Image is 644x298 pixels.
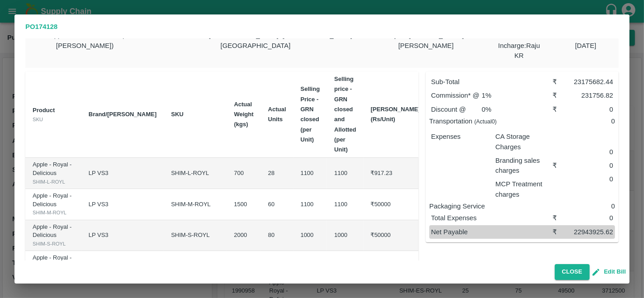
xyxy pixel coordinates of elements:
div: 0 [564,143,613,157]
p: 0 [553,116,615,126]
td: LP VS3 [82,251,164,282]
td: 2000 [227,220,261,251]
b: Selling Price - GRN closed (per Unit) [301,85,320,142]
b: Product [33,107,55,114]
p: 1 % [482,90,533,100]
p: Transportation [429,116,553,126]
p: Commission* @ [431,90,482,100]
div: ₹ [553,90,567,100]
b: PO 174128 [25,23,58,30]
td: 1000 [327,220,363,251]
div: ₹ [553,161,567,170]
div: Buyers : [PERSON_NAME], [PERSON_NAME] [366,23,485,68]
div: Supplier : S.O. FRUIT Co. ( [PERSON_NAME]) [25,23,144,68]
div: ₹ [553,104,567,114]
p: Total Expenses [431,213,553,223]
td: 1875 [227,251,261,282]
td: 1500 [227,189,261,220]
td: 1000 [293,220,327,251]
td: Apple - Royal - Delicious [25,158,82,189]
div: Address : Diswani, [GEOGRAPHIC_DATA], [GEOGRAPHIC_DATA] , [GEOGRAPHIC_DATA] [144,23,367,68]
td: 28 [261,158,293,189]
td: ₹50000 [364,251,428,282]
p: Branding sales charges [495,156,553,176]
div: 22943925.62 [567,227,613,237]
button: Edit Bill [593,267,626,277]
td: 700 [227,158,261,189]
div: 0 [567,213,613,223]
b: Actual Units [268,106,286,123]
div: ₹ [553,213,567,223]
div: SHIM-M-ROYL [33,208,74,217]
td: LP VS3 [82,189,164,220]
div: 0 [564,170,613,184]
td: ₹917.23 [364,158,428,189]
p: 0 % [482,104,522,114]
div: ₹ [553,227,567,237]
b: [PERSON_NAME] (Rs/Unit) [371,106,420,123]
td: SHIM-M-ROYL [164,189,227,220]
small: (Actual 0 ) [474,118,497,125]
td: 910 [293,251,327,282]
div: 0 [564,157,613,170]
p: Net Payable [431,227,553,237]
td: ₹50000 [364,189,428,220]
b: Selling price - GRN closed and Allotted (per Unit) [334,76,356,153]
td: Apple - Royal - Delicious [25,189,82,220]
div: 23175682.44 [567,77,613,87]
td: Apple - Royal - Delicious [25,220,82,251]
p: Sub-Total [431,77,553,87]
td: Apple - Royal - Delicious [25,251,82,282]
div: SKU [33,115,74,123]
td: 75 [261,251,293,282]
b: Brand/[PERSON_NAME] [89,111,157,118]
td: 80 [261,220,293,251]
div: 0 [567,104,613,114]
p: Packaging Service [429,201,553,211]
p: Discount @ [431,104,482,114]
td: ₹50000 [364,220,428,251]
button: Close [555,264,590,280]
td: 910 [327,251,363,282]
div: SHIM-L-ROYL [33,178,74,186]
td: SHIM-L-ROYL [164,158,227,189]
p: Expenses [431,132,488,142]
div: SHIM-S-ROYL [33,240,74,248]
b: Actual Weight (kgs) [234,101,254,128]
td: SHIM-ES-ROYL [164,251,227,282]
td: 1100 [327,158,363,189]
td: 1100 [293,189,327,220]
b: SKU [171,111,183,118]
p: 0 [553,201,615,211]
div: ₹ [553,77,567,87]
td: 1100 [293,158,327,189]
div: Field Incharge : Raju KR [485,23,553,68]
div: 231756.82 [567,90,613,100]
div: Purchase Date : [DATE] [553,23,619,68]
td: 1100 [327,189,363,220]
td: 60 [261,189,293,220]
td: SHIM-S-ROYL [164,220,227,251]
p: CA Storage Charges [495,132,553,152]
p: MCP Treatment charges [495,179,553,199]
td: LP VS3 [82,158,164,189]
td: LP VS3 [82,220,164,251]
